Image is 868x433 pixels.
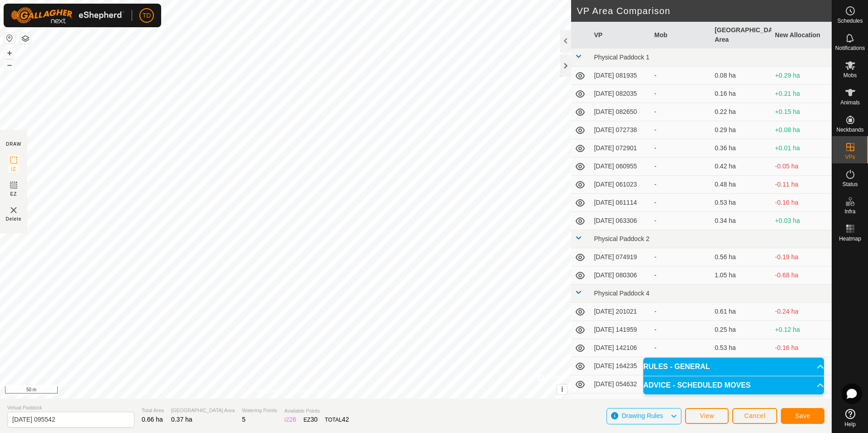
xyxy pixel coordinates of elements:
[844,422,856,427] span: Help
[654,325,707,335] div: -
[711,303,771,321] td: 0.61 ha
[654,398,707,407] div: -
[654,307,707,316] div: -
[590,22,651,49] th: VP
[250,387,284,395] a: Privacy Policy
[304,415,318,424] div: EZ
[590,176,651,194] td: [DATE] 061023
[654,143,707,153] div: -
[590,194,651,212] td: [DATE] 061114
[11,7,124,24] img: Gallagher Logo
[590,248,651,266] td: [DATE] 074919
[771,121,832,139] td: +0.08 ha
[643,382,750,389] span: ADVICE - SCHEDULED MOVES
[654,252,707,262] div: -
[771,339,832,357] td: -0.16 ha
[590,303,651,321] td: [DATE] 201021
[842,182,858,187] span: Status
[843,73,857,78] span: Mobs
[242,407,277,414] span: Watering Points
[284,415,296,424] div: IZ
[590,357,651,375] td: [DATE] 164235
[590,212,651,230] td: [DATE] 063306
[654,198,707,207] div: -
[4,48,15,59] button: +
[744,412,765,419] span: Cancel
[654,71,707,80] div: -
[711,194,771,212] td: 0.53 ha
[590,157,651,176] td: [DATE] 060955
[711,176,771,194] td: 0.48 ha
[771,157,832,176] td: -0.05 ha
[590,85,651,103] td: [DATE] 082035
[711,67,771,85] td: 0.08 ha
[142,416,163,423] span: 0.66 ha
[839,236,861,241] span: Heatmap
[594,54,649,61] span: Physical Paddock 1
[771,212,832,230] td: +0.03 ha
[325,415,349,424] div: TOTAL
[284,407,349,415] span: Available Points
[771,103,832,121] td: +0.15 ha
[711,339,771,357] td: 0.53 ha
[4,33,15,44] button: Reset Map
[242,416,246,423] span: 5
[771,321,832,339] td: +0.12 ha
[771,248,832,266] td: -0.19 ha
[171,407,235,414] span: [GEOGRAPHIC_DATA] Area
[654,125,707,135] div: -
[7,404,134,412] span: Virtual Paddock
[781,408,824,424] button: Save
[143,11,151,20] span: TD
[732,408,777,424] button: Cancel
[590,339,651,357] td: [DATE] 142106
[836,127,863,133] span: Neckbands
[643,363,710,370] span: RULES - GENERAL
[590,394,651,412] td: [DATE] 140032
[771,266,832,285] td: -0.68 ha
[4,59,15,70] button: –
[10,191,17,197] span: EZ
[844,209,855,214] span: Infra
[590,121,651,139] td: [DATE] 072738
[643,376,824,394] p-accordion-header: ADVICE - SCHEDULED MOVES
[771,139,832,157] td: +0.01 ha
[654,89,707,98] div: -
[654,271,707,280] div: -
[142,407,164,414] span: Total Area
[685,408,729,424] button: View
[561,385,563,393] span: i
[171,416,192,423] span: 0.37 ha
[594,290,649,297] span: Physical Paddock 4
[6,141,21,148] div: DRAW
[771,22,832,49] th: New Allocation
[711,157,771,176] td: 0.42 ha
[654,216,707,226] div: -
[654,343,707,353] div: -
[711,248,771,266] td: 0.56 ha
[654,162,707,171] div: -
[590,139,651,157] td: [DATE] 072901
[557,384,567,394] button: i
[711,85,771,103] td: 0.16 ha
[771,176,832,194] td: -0.11 ha
[651,22,711,49] th: Mob
[590,321,651,339] td: [DATE] 141959
[795,412,810,419] span: Save
[771,303,832,321] td: -0.24 ha
[840,100,860,105] span: Animals
[771,85,832,103] td: +0.21 ha
[654,180,707,189] div: -
[594,235,649,242] span: Physical Paddock 2
[6,216,22,222] span: Delete
[711,121,771,139] td: 0.29 ha
[590,67,651,85] td: [DATE] 081935
[711,321,771,339] td: 0.25 ha
[711,22,771,49] th: [GEOGRAPHIC_DATA] Area
[837,18,863,24] span: Schedules
[845,154,855,160] span: VPs
[8,205,19,216] img: VP
[577,5,832,16] h2: VP Area Comparison
[311,416,318,423] span: 30
[711,266,771,285] td: 1.05 ha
